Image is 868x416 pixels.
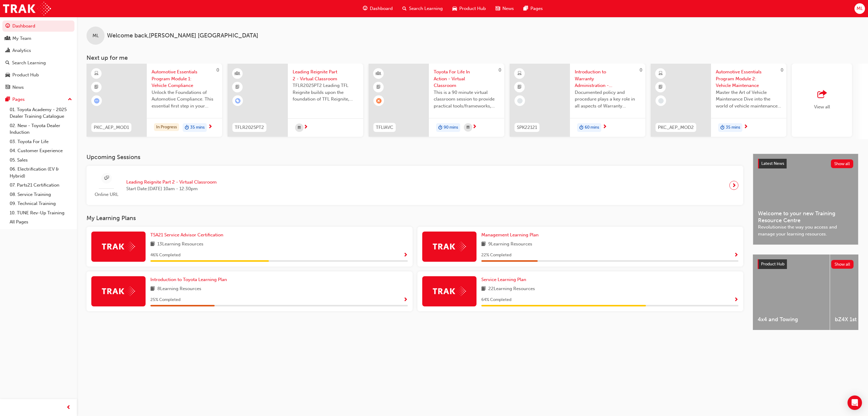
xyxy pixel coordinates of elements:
[150,277,227,282] span: Introduction to Toyota Learning Plan
[7,146,74,155] a: 04. Customer Experience
[585,124,599,131] span: 60 mins
[94,83,99,91] span: booktick-icon
[481,232,541,238] a: Management Learning Plan
[12,96,25,103] div: Pages
[502,5,514,12] span: News
[185,124,189,132] span: duration-icon
[403,251,408,259] button: Show Progress
[758,316,825,323] span: 4x4 and Towing
[2,33,74,44] a: My Team
[7,165,74,181] a: 06. Electrification (EV & Hybrid)
[433,242,466,251] img: Trak
[12,35,31,42] div: My Team
[3,2,51,15] img: Trak
[716,69,782,89] span: Automotive Essentials Program Module 2: Vehicle Maintenance
[376,124,393,131] span: TFLIAVC
[498,67,501,73] span: 0
[444,124,458,131] span: 90 mins
[716,89,782,110] span: Master the Art of Vehicle Maintenance Dive into the world of vehicle maintenance with this compre...
[190,124,205,131] span: 35 mins
[12,84,24,91] div: News
[472,124,477,130] span: next-icon
[814,104,830,110] span: View all
[91,191,121,198] span: Online URL
[734,296,738,304] button: Show Progress
[517,98,523,104] span: learningRecordVerb_NONE-icon
[433,286,466,296] img: Trak
[77,54,868,61] h3: Next up for me
[602,124,607,130] span: next-icon
[157,285,201,293] span: 8 Learning Resources
[579,124,583,132] span: duration-icon
[293,69,358,82] span: Leading Reignite Part 2 - Virtual Classroom
[216,67,219,73] span: 0
[817,90,826,99] span: outbound-icon
[298,124,301,132] span: calendar-icon
[448,2,491,15] a: car-iconProduct Hub
[5,97,10,102] span: pages-icon
[854,3,865,14] button: ML
[154,123,179,131] div: In Progress
[2,57,74,69] a: Search Learning
[91,171,738,200] a: Online URLLeading Reignite Part 2 - Virtual ClassroomStart Date:[DATE] 10am - 12:30pm
[402,5,407,12] span: search-icon
[758,210,853,224] span: Welcome to your new Training Resource Centre
[481,252,511,259] span: 22 % Completed
[488,241,532,248] span: 9 Learning Resources
[398,2,448,15] a: search-iconSearch Learning
[150,232,223,238] span: TSA21 Service Advisor Certification
[409,5,443,12] span: Search Learning
[152,69,217,89] span: Automotive Essentials Program Module 1: Vehicle Compliance
[758,224,853,237] span: Revolutionise the way you access and manage your learning resources.
[781,67,783,73] span: 0
[358,2,398,15] a: guage-iconDashboard
[517,70,522,78] span: learningResourceType_ELEARNING-icon
[831,159,854,168] button: Show all
[403,253,408,258] span: Show Progress
[403,296,408,304] button: Show Progress
[481,241,486,248] span: book-icon
[517,83,522,91] span: booktick-icon
[2,21,74,32] a: Dashboard
[7,121,74,137] a: 02. New - Toyota Dealer Induction
[831,260,854,269] button: Show all
[93,32,99,39] span: ML
[659,70,663,78] span: learningResourceType_ELEARNING-icon
[519,2,548,15] a: pages-iconPages
[575,89,640,110] span: Documented policy and procedure plays a key role in all aspects of Warranty Administration and is...
[7,217,74,227] a: All Pages
[758,259,854,269] a: Product HubShow all
[495,5,500,12] span: news-icon
[481,276,529,283] a: Service Learning Plan
[761,161,784,166] span: Latest News
[459,5,486,12] span: Product Hub
[753,154,858,245] a: Latest NewsShow allWelcome to your new Training Resource CentreRevolutionise the way you access a...
[363,5,367,12] span: guage-icon
[7,105,74,121] a: 01. Toyota Academy - 2025 Dealer Training Catalogue
[734,297,738,303] span: Show Progress
[7,155,74,165] a: 05. Sales
[481,285,486,293] span: book-icon
[86,215,743,222] h3: My Learning Plans
[68,96,72,104] span: up-icon
[758,159,853,168] a: Latest NewsShow all
[734,251,738,259] button: Show Progress
[848,395,862,410] div: Open Intercom Messenger
[228,64,363,137] a: TFLR2025PT2Leading Reignite Part 2 - Virtual ClassroomTFLR2025PT2 Leading TFL Reignite builds upo...
[235,83,240,91] span: booktick-icon
[150,276,229,283] a: Introduction to Toyota Learning Plan
[481,232,539,238] span: Management Learning Plan
[5,72,10,78] span: car-icon
[66,404,71,411] span: prev-icon
[86,154,743,161] h3: Upcoming Sessions
[5,85,10,90] span: news-icon
[434,89,499,110] span: This is a 90 minute virtual classroom session to provide practical tools/frameworks, behaviours a...
[7,190,74,199] a: 08. Service Training
[2,94,74,105] button: Pages
[467,124,470,131] span: calendar-icon
[761,261,785,267] span: Product Hub
[86,64,222,137] a: 0PKC_AEP_MOD1Automotive Essentials Program Module 1: Vehicle ComplianceUnlock the Foundations of ...
[235,70,240,78] span: learningResourceType_INSTRUCTOR_LED-icon
[651,64,786,137] a: 0PKC_AEP_MOD2Automotive Essentials Program Module 2: Vehicle MaintenanceMaster the Art of Vehicle...
[150,296,181,303] span: 25 % Completed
